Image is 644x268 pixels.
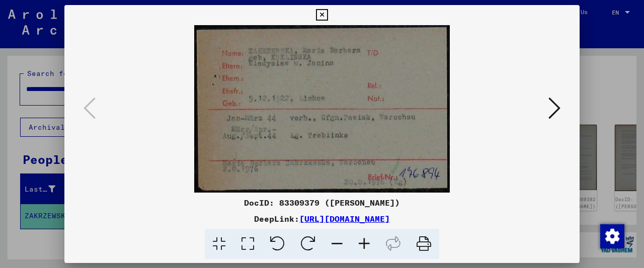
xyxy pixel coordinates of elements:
div: DocID: 83309379 ([PERSON_NAME]) [64,197,580,209]
img: Change consent [600,224,624,248]
a: [URL][DOMAIN_NAME] [299,214,390,224]
div: DeepLink: [64,213,580,225]
div: Change consent [600,224,624,248]
img: 001.jpg [99,25,545,193]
